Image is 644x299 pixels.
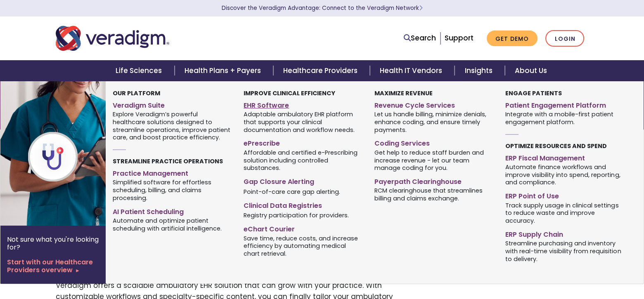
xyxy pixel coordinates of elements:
[505,239,624,263] span: Streamline purchasing and inventory with real-time visibility from requisition to delivery.
[374,148,493,172] span: Get help to reduce staff burden and increase revenue - let our team manage coding for you.
[505,89,562,97] strong: Engage Patients
[419,4,423,12] span: Learn More
[113,110,231,141] span: Explore Veradigm’s powerful healthcare solutions designed to streamline operations, improve patie...
[175,60,273,81] a: Health Plans + Payers
[244,98,362,110] a: EHR Software
[7,258,99,274] a: Start with our Healthcare Providers overview
[244,222,362,234] a: eChart Courier
[505,162,624,186] span: Automate finance workflows and improve visibility into spend, reporting, and compliance.
[113,98,231,110] a: Veradigm Suite
[244,174,362,186] a: Gap Closure Alerting
[404,33,436,44] a: Search
[244,110,362,134] span: Adaptable ambulatory EHR platform that supports your clinical documentation and workflow needs.
[505,110,624,126] span: Integrate with a mobile-first patient engagement platform.
[374,136,493,148] a: Coding Services
[505,151,624,163] a: ERP Fiscal Management
[244,187,340,195] span: Point-of-care care gap alerting.
[0,81,133,226] img: Healthcare Provider
[113,166,231,178] a: Practice Management
[370,60,455,81] a: Health IT Vendors
[505,60,557,81] a: About Us
[505,142,607,150] strong: Optimize Resources and Spend
[374,174,493,186] a: Payerpath Clearinghouse
[374,98,493,110] a: Revenue Cycle Services
[56,25,169,52] img: Veradigm logo
[113,205,231,217] a: AI Patient Scheduling
[222,4,423,12] a: Discover the Veradigm Advantage: Connect to the Veradigm NetworkLearn More
[505,189,624,201] a: ERP Point of Use
[244,198,362,210] a: Clinical Data Registries
[445,33,474,43] a: Support
[113,216,231,232] span: Automate and optimize patient scheduling with artificial intelligence.
[113,178,231,202] span: Simplified software for effortless scheduling, billing, and claims processing.
[505,98,624,110] a: Patient Engagement Platform
[7,235,99,251] p: Not sure what you're looking for?
[273,60,370,81] a: Healthcare Providers
[244,234,362,258] span: Save time, reduce costs, and increase efficiency by automating medical chart retrieval.
[545,30,584,47] a: Login
[244,136,362,148] a: ePrescribe
[106,60,174,81] a: Life Sciences
[374,89,433,97] strong: Maximize Revenue
[374,186,493,202] span: RCM clearinghouse that streamlines billing and claims exchange.
[113,157,223,165] strong: Streamline Practice Operations
[455,60,504,81] a: Insights
[505,201,624,225] span: Track supply usage in clinical settings to reduce waste and improve accuracy.
[244,211,349,219] span: Registry participation for providers.
[374,110,493,134] span: Let us handle billing, minimize denials, enhance coding, and ensure timely payments.
[244,89,335,97] strong: Improve Clinical Efficiency
[505,227,624,239] a: ERP Supply Chain
[244,148,362,172] span: Affordable and certified e-Prescribing solution including controlled substances.
[113,89,160,97] strong: Our Platform
[487,31,537,47] a: Get Demo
